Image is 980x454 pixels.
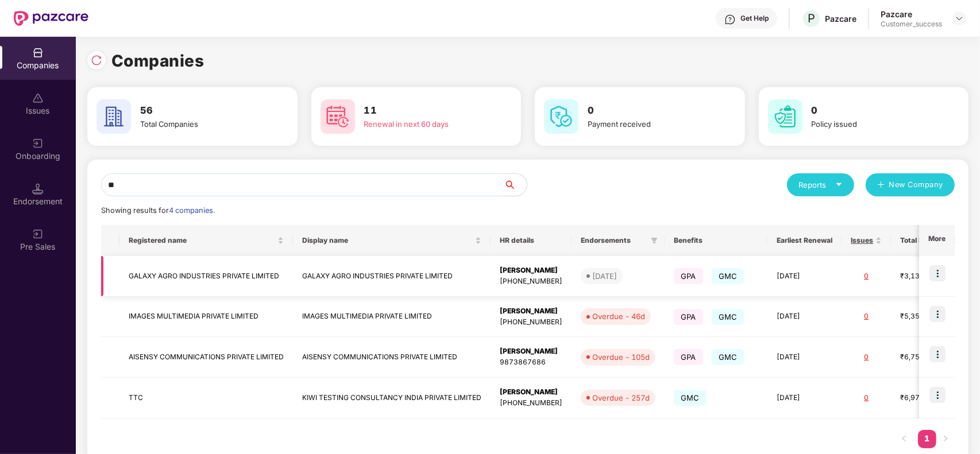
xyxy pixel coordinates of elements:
div: Reports [798,179,843,191]
img: icon [929,387,946,403]
img: svg+xml;base64,PHN2ZyBpZD0iQ29tcGFuaWVzIiB4bWxucz0iaHR0cDovL3d3dy53My5vcmcvMjAwMC9zdmciIHdpZHRoPS... [32,47,44,59]
li: Next Page [936,430,955,448]
div: Overdue - 46d [592,311,645,322]
div: ₹6,75,904 [900,352,958,363]
span: Registered name [129,236,275,245]
span: Endorsements [581,236,646,245]
span: GMC [674,390,707,406]
div: Customer_success [881,20,942,29]
img: svg+xml;base64,PHN2ZyB3aWR0aD0iMjAiIGhlaWdodD0iMjAiIHZpZXdCb3g9IjAgMCAyMCAyMCIgZmlsbD0ibm9uZSIgeG... [32,138,44,149]
img: svg+xml;base64,PHN2ZyBpZD0iRHJvcGRvd24tMzJ4MzIiIHhtbG5zPSJodHRwOi8vd3d3LnczLm9yZy8yMDAwL3N2ZyIgd2... [955,14,964,23]
div: [DATE] [592,270,617,282]
img: svg+xml;base64,PHN2ZyB3aWR0aD0iMjAiIGhlaWdodD0iMjAiIHZpZXdCb3g9IjAgMCAyMCAyMCIgZmlsbD0ibm9uZSIgeG... [32,228,44,240]
div: ₹6,97,880.32 [900,393,958,403]
th: Benefits [665,225,767,256]
span: Issues [851,236,873,245]
span: filter [651,237,658,244]
td: GALAXY AGRO INDUSTRIES PRIVATE LIMITED [119,256,293,297]
span: GMC [712,268,744,284]
span: Total Premium [900,236,949,245]
td: TTC [119,378,293,418]
div: [PERSON_NAME] [500,306,562,317]
div: 0 [851,311,882,322]
li: 1 [918,430,936,448]
th: Total Premium [891,225,967,256]
th: Display name [293,225,491,256]
div: [PERSON_NAME] [500,265,562,276]
div: ₹3,13,927.2 [900,271,958,282]
span: right [942,435,949,442]
span: 4 companies. [169,206,215,215]
td: GALAXY AGRO INDUSTRIES PRIVATE LIMITED [293,256,491,297]
span: search [503,180,527,189]
h1: Companies [111,48,205,73]
div: Renewal in next 60 days [364,118,489,130]
img: icon [929,306,946,322]
th: Registered name [119,225,293,256]
span: caret-down [835,181,843,188]
td: IMAGES MULTIMEDIA PRIVATE LIMITED [293,297,491,337]
button: search [503,173,527,196]
img: icon [929,346,946,362]
button: right [936,430,955,448]
button: left [895,430,913,448]
div: Overdue - 257d [592,392,650,403]
img: svg+xml;base64,PHN2ZyBpZD0iSXNzdWVzX2Rpc2FibGVkIiB4bWxucz0iaHR0cDovL3d3dy53My5vcmcvMjAwMC9zdmciIH... [32,92,44,104]
th: More [919,225,955,256]
img: svg+xml;base64,PHN2ZyBpZD0iSGVscC0zMngzMiIgeG1sbnM9Imh0dHA6Ly93d3cudzMub3JnLzIwMDAvc3ZnIiB3aWR0aD... [724,14,736,25]
td: KIWI TESTING CONSULTANCY INDIA PRIVATE LIMITED [293,378,491,418]
button: plusNew Company [866,173,955,196]
span: GMC [712,349,744,365]
div: 0 [851,393,882,403]
div: Policy issued [812,118,936,130]
div: [PHONE_NUMBER] [500,276,562,287]
div: 0 [851,271,882,282]
li: Previous Page [895,430,913,448]
h3: 0 [588,103,712,118]
a: 1 [918,430,936,447]
div: Get Help [740,14,769,23]
div: ₹5,35,720 [900,311,958,322]
span: GPA [674,268,703,284]
th: Earliest Renewal [767,225,842,256]
td: [DATE] [767,256,842,297]
td: AISENSY COMMUNICATIONS PRIVATE LIMITED [293,337,491,378]
div: 9873867686 [500,357,562,368]
h3: 11 [364,103,489,118]
th: Issues [842,225,891,256]
div: Overdue - 105d [592,351,650,363]
img: svg+xml;base64,PHN2ZyB4bWxucz0iaHR0cDovL3d3dy53My5vcmcvMjAwMC9zdmciIHdpZHRoPSI2MCIgaGVpZ2h0PSI2MC... [768,99,802,134]
span: GPA [674,309,703,325]
img: svg+xml;base64,PHN2ZyB4bWxucz0iaHR0cDovL3d3dy53My5vcmcvMjAwMC9zdmciIHdpZHRoPSI2MCIgaGVpZ2h0PSI2MC... [321,99,355,134]
div: Total Companies [140,118,265,130]
div: Pazcare [825,13,856,24]
div: [PHONE_NUMBER] [500,398,562,409]
td: [DATE] [767,378,842,418]
td: AISENSY COMMUNICATIONS PRIVATE LIMITED [119,337,293,378]
h3: 0 [812,103,936,118]
span: plus [877,181,885,190]
img: svg+xml;base64,PHN2ZyB4bWxucz0iaHR0cDovL3d3dy53My5vcmcvMjAwMC9zdmciIHdpZHRoPSI2MCIgaGVpZ2h0PSI2MC... [544,99,578,134]
td: [DATE] [767,337,842,378]
img: svg+xml;base64,PHN2ZyB4bWxucz0iaHR0cDovL3d3dy53My5vcmcvMjAwMC9zdmciIHdpZHRoPSI2MCIgaGVpZ2h0PSI2MC... [97,99,131,134]
div: [PHONE_NUMBER] [500,317,562,328]
div: [PERSON_NAME] [500,346,562,357]
span: Display name [302,236,473,245]
div: 0 [851,352,882,363]
span: GPA [674,349,703,365]
span: filter [649,234,660,247]
h3: 56 [140,103,265,118]
th: HR details [491,225,572,256]
img: svg+xml;base64,PHN2ZyB3aWR0aD0iMTQuNSIgaGVpZ2h0PSIxNC41IiB2aWV3Qm94PSIwIDAgMTYgMTYiIGZpbGw9Im5vbm... [32,183,44,195]
div: Payment received [588,118,712,130]
span: GMC [712,309,744,325]
span: P [808,11,815,25]
div: [PERSON_NAME] [500,387,562,398]
span: New Company [889,179,944,191]
img: svg+xml;base64,PHN2ZyBpZD0iUmVsb2FkLTMyeDMyIiB4bWxucz0iaHR0cDovL3d3dy53My5vcmcvMjAwMC9zdmciIHdpZH... [91,55,102,66]
div: Pazcare [881,9,942,20]
td: IMAGES MULTIMEDIA PRIVATE LIMITED [119,297,293,337]
img: icon [929,265,946,281]
span: left [901,435,908,442]
img: New Pazcare Logo [14,11,88,26]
